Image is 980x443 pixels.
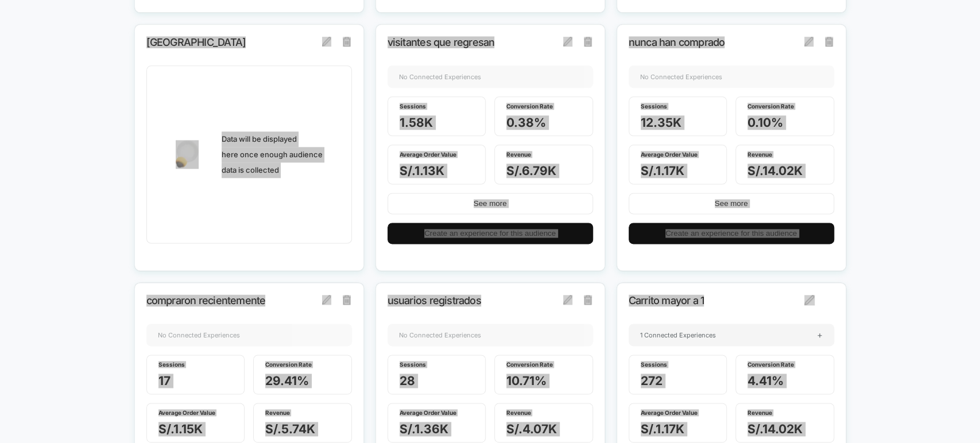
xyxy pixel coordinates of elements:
[343,295,351,304] img: delete
[641,164,684,178] span: S/. 1.17k
[400,164,444,178] span: S/. 1.13k
[584,295,592,304] img: delete
[641,115,681,130] span: 12.35k
[641,409,698,416] span: Average Order Value
[388,223,593,244] button: Create an experience for this audience
[641,361,667,368] span: Sessions
[322,37,331,46] img: edit
[400,422,448,436] span: S/. 1.36k
[222,131,323,178] div: Data will be displayed here once enough audience data is collected
[388,294,562,306] p: usuarios registrados
[506,115,546,130] span: 0.38 %
[506,361,553,368] span: Conversion Rate
[563,37,572,46] img: edit
[400,374,415,388] span: 28
[400,103,426,110] span: Sessions
[584,37,592,46] img: delete
[265,422,315,436] span: S/. 5.74k
[804,37,814,46] img: edit
[629,294,803,306] p: Carrito mayor a 1
[629,36,803,48] p: nunca han comprado
[265,361,312,368] span: Conversion Rate
[400,409,456,416] span: Average Order Value
[563,295,572,304] img: edit
[747,422,803,436] span: S/. 14.02k
[747,409,772,416] span: Revenue
[641,151,698,158] span: Average Order Value
[388,36,562,48] p: visitantes que regresan
[641,422,684,436] span: S/. 1.17k
[388,193,593,214] button: See more
[641,374,663,388] span: 272
[747,164,803,178] span: S/. 14.02k
[747,361,794,368] span: Conversion Rate
[506,409,531,416] span: Revenue
[804,295,815,305] img: edit
[747,374,784,388] span: 4.41 %
[825,37,833,46] img: delete
[747,115,783,130] span: 0.10 %
[506,164,556,178] span: S/. 6.79k
[400,151,456,158] span: Average Order Value
[343,37,351,46] img: delete
[641,103,667,110] span: Sessions
[265,409,290,416] span: Revenue
[629,223,834,244] button: Create an experience for this audience
[265,374,309,388] span: 29.41 %
[747,103,794,110] span: Conversion Rate
[506,151,531,158] span: Revenue
[506,422,557,436] span: S/. 4.07k
[640,331,716,339] span: 1 Connected Experiences
[629,193,834,214] button: See more
[747,151,772,158] span: Revenue
[817,329,823,340] span: +
[322,295,331,304] img: edit
[506,374,547,388] span: 10.71 %
[400,361,426,368] span: Sessions
[400,115,433,130] span: 1.58k
[506,103,553,110] span: Conversion Rate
